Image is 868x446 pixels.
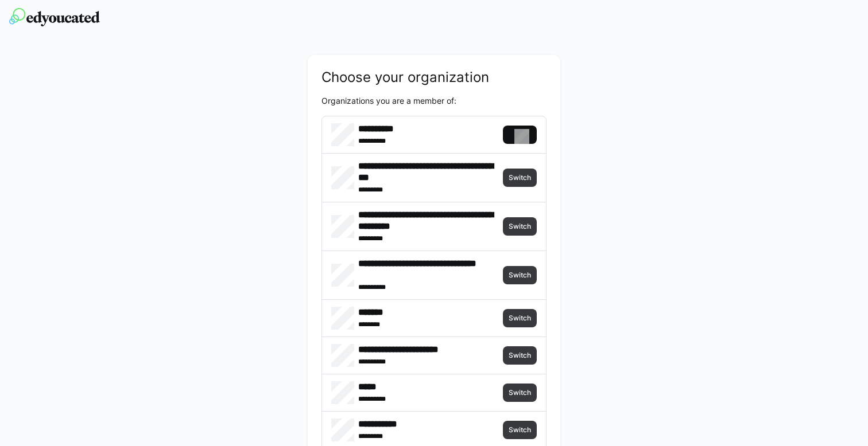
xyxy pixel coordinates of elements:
p: Organizations you are a member of: [321,95,547,107]
button: Switch [503,346,537,365]
span: Switch [507,314,532,323]
span: Switch [507,425,532,435]
h2: Choose your organization [321,69,547,86]
span: Switch [507,173,532,182]
button: Switch [503,266,537,284]
span: Switch [507,351,532,360]
button: Switch [503,309,537,327]
button: Switch [503,421,537,439]
span: Switch [507,388,532,397]
span: Switch [507,271,532,280]
img: edyoucated [9,8,100,26]
button: Switch [503,169,537,187]
button: Switch [503,384,537,402]
span: Switch [507,222,532,231]
button: Switch [503,217,537,236]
